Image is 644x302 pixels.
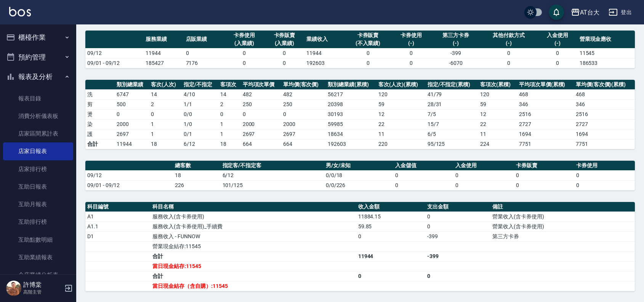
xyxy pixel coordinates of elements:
[3,67,73,87] button: 報表及分析
[224,48,264,58] td: 0
[281,89,326,99] td: 482
[115,80,149,90] th: 類別總業績
[85,48,144,58] td: 09/12
[537,58,578,68] td: 0
[23,281,62,289] h5: 許博棠
[324,180,393,190] td: 0/0/226
[115,129,149,139] td: 2697
[85,202,151,212] th: 科目編號
[393,170,453,180] td: 0
[425,231,490,241] td: -399
[326,80,376,90] th: 類別總業績(累積)
[151,271,356,281] td: 合計
[326,99,376,109] td: 20398
[376,80,426,90] th: 客次(人次)(累積)
[241,89,281,99] td: 482
[221,180,324,190] td: 101/125
[85,129,115,139] td: 護
[574,109,635,119] td: 2516
[549,5,564,20] button: save
[574,119,635,129] td: 2727
[184,31,224,48] th: 店販業績
[326,109,376,119] td: 30193
[425,202,490,212] th: 支出金額
[218,139,241,149] td: 18
[324,170,393,180] td: 0/0/18
[517,99,574,109] td: 346
[356,231,425,241] td: 0
[173,180,221,190] td: 226
[376,139,426,149] td: 220
[3,195,73,213] a: 互助月報表
[182,119,218,129] td: 1 / 0
[241,129,281,139] td: 2697
[144,31,184,48] th: 服務業績
[144,58,184,68] td: 185427
[184,48,224,58] td: 0
[426,109,479,119] td: 7 / 5
[433,31,478,39] div: 第三方卡券
[85,212,151,221] td: A1
[151,241,356,251] td: 營業現金結存:11545
[281,99,326,109] td: 250
[345,48,391,58] td: 0
[218,109,241,119] td: 0
[3,90,73,107] a: 報表目錄
[149,139,182,149] td: 18
[426,89,479,99] td: 41 / 79
[85,58,144,68] td: 09/01 - 09/12
[356,251,425,261] td: 11944
[453,180,514,190] td: 0
[514,161,574,171] th: 卡券販賣
[478,89,517,99] td: 120
[85,31,635,68] table: a dense table
[221,170,324,180] td: 6/12
[224,58,264,68] td: 0
[85,80,635,149] table: a dense table
[241,99,281,109] td: 250
[345,58,391,68] td: 0
[574,180,635,190] td: 0
[3,142,73,160] a: 店家日報表
[182,139,218,149] td: 6/12
[115,139,149,149] td: 11944
[85,180,173,190] td: 09/01 - 09/12
[490,231,635,241] td: 第三方卡券
[517,129,574,139] td: 1694
[151,202,356,212] th: 科目名稱
[281,139,326,149] td: 664
[218,80,241,90] th: 客項次
[173,170,221,180] td: 18
[574,89,635,99] td: 468
[482,39,535,47] div: (-)
[226,39,263,47] div: (入業績)
[539,31,576,39] div: 入金使用
[537,48,578,58] td: 0
[482,31,535,39] div: 其他付款方式
[425,221,490,231] td: 0
[151,261,356,271] td: 當日現金結存:11545
[478,80,517,90] th: 客項次(累積)
[149,99,182,109] td: 2
[266,31,303,39] div: 卡券販賣
[149,89,182,99] td: 14
[3,266,73,284] a: 全店業績分析表
[426,99,479,109] td: 28 / 31
[490,221,635,231] td: 營業收入(含卡券使用)
[151,281,356,291] td: 當日現金結存（含自購）:11545
[151,251,356,261] td: 合計
[376,99,426,109] td: 59
[376,89,426,99] td: 120
[241,109,281,119] td: 0
[3,160,73,178] a: 店家排行榜
[304,31,345,48] th: 業績收入
[490,212,635,221] td: 營業收入(含卡券使用)
[218,89,241,99] td: 14
[281,109,326,119] td: 0
[517,109,574,119] td: 2516
[431,58,480,68] td: -6070
[182,89,218,99] td: 4 / 10
[539,39,576,47] div: (-)
[115,89,149,99] td: 6747
[149,80,182,90] th: 客次(人次)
